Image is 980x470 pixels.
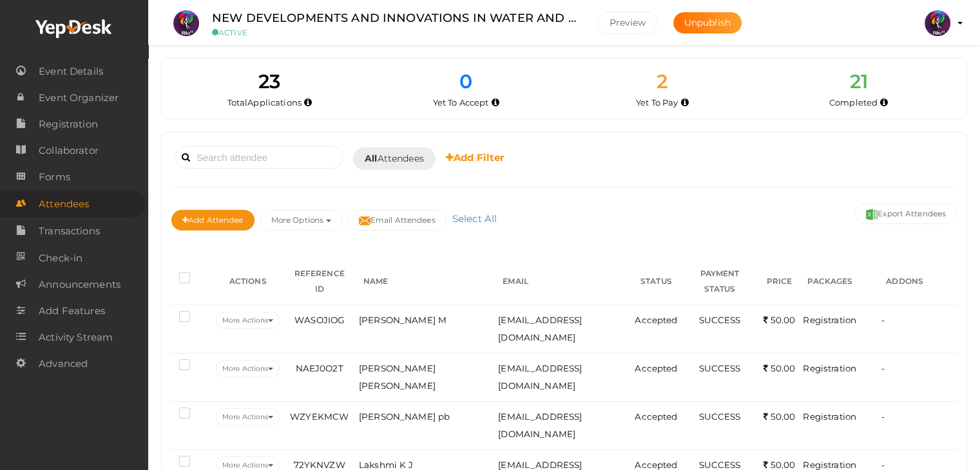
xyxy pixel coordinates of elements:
span: - [881,363,885,373]
img: mail-filled.svg [359,215,370,227]
th: PACKAGES [800,258,878,305]
span: 50.00 [763,315,795,325]
span: Attendees [39,191,89,217]
span: Lakshmi K J [359,460,414,470]
span: Announcements [39,272,120,297]
span: - [881,411,885,422]
th: NAME [356,258,495,305]
span: 50.00 [763,460,795,470]
span: Attendees [365,152,424,165]
span: Applications [247,97,302,108]
label: NEW DEVELOPMENTS AND INNOVATIONS IN WATER AND WASTE WATER TREATMENT [212,9,578,28]
span: Event Organizer [39,85,119,111]
span: Unpublish [684,17,731,28]
span: Accepted [635,363,677,373]
span: [EMAIL_ADDRESS][DOMAIN_NAME] [498,411,582,439]
span: Check-in [39,245,82,271]
span: 50.00 [763,363,795,373]
span: 50.00 [763,411,795,422]
span: [PERSON_NAME] [PERSON_NAME] [359,363,436,391]
img: HYVFUF7I_small.png [173,10,199,36]
span: Add Features [39,298,105,324]
span: Registration [803,363,856,373]
span: Forms [39,164,70,190]
button: More Actions [216,312,280,329]
th: ACTIONS [213,258,283,305]
span: Registration [39,111,98,137]
span: Collaborator [39,138,99,164]
img: excel.svg [866,209,878,220]
b: All [365,153,377,164]
th: STATUS [631,258,680,305]
span: SUCCESS [698,363,740,373]
span: Event Details [39,59,103,84]
span: SUCCESS [698,315,740,325]
i: Accepted and completed payment succesfully [880,99,888,106]
th: EMAIL [495,258,631,305]
a: Select All [449,212,500,225]
span: Accepted [635,460,677,470]
span: 0 [459,70,472,93]
span: Transactions [39,218,100,244]
th: PRICE [759,258,800,305]
b: Add Filter [446,151,504,164]
button: Unpublish [673,12,742,33]
i: Accepted by organizer and yet to make payment [681,99,689,106]
span: 72YKNVZW [294,460,345,470]
span: WZYEKMCW [290,411,349,422]
button: More Actions [216,408,280,426]
span: 2 [657,70,668,93]
span: [PERSON_NAME] pb [359,411,450,422]
span: Registration [803,460,856,470]
span: Accepted [635,411,677,422]
small: ACTIVE [212,28,578,37]
button: Export Attendees [855,203,957,224]
span: Advanced [39,351,88,377]
span: WASOJIOG [294,315,344,325]
span: Registration [803,315,856,325]
span: NAEJ0O2T [296,363,343,373]
span: 21 [849,70,867,93]
span: Yet To Pay [636,97,678,108]
span: SUCCESS [698,411,740,422]
input: Search attendee [175,146,343,169]
button: Preview [597,12,657,34]
span: - [881,315,885,325]
span: Activity Stream [39,324,113,350]
span: Total [227,97,302,108]
th: ADDONS [878,258,957,305]
span: 23 [258,70,280,93]
span: [PERSON_NAME] M [359,315,447,325]
span: - [881,460,885,470]
i: Yet to be accepted by organizer [492,99,499,106]
img: 5BK8ZL5P_small.png [925,10,950,36]
span: Yet To Accept [433,97,489,108]
span: Registration [803,411,856,422]
button: More Options [260,210,342,230]
span: REFERENCE ID [294,268,344,294]
th: PAYMENT STATUS [680,258,758,305]
span: [EMAIL_ADDRESS][DOMAIN_NAME] [498,363,582,391]
i: Total number of applications [304,99,312,106]
button: Email Attendees [348,210,447,230]
span: Accepted [635,315,677,325]
span: [EMAIL_ADDRESS][DOMAIN_NAME] [498,315,582,343]
button: More Actions [216,360,280,377]
span: SUCCESS [698,460,740,470]
span: Completed [829,97,878,108]
button: Add Attendee [171,210,255,230]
